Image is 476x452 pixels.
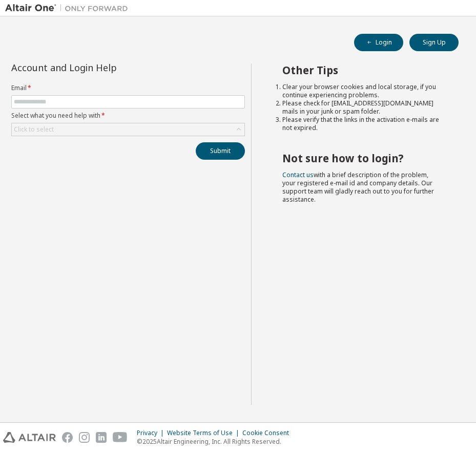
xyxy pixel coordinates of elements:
[282,63,440,77] h2: Other Tips
[282,83,440,99] li: Clear your browser cookies and local storage, if you continue experiencing problems.
[5,3,133,13] img: Altair One
[96,432,107,443] img: linkedin.svg
[282,170,434,204] span: with a brief description of the problem, your registered e-mail id and company details. Our suppo...
[12,123,244,136] div: Click to select
[282,170,314,179] a: Contact us
[282,116,440,132] li: Please verify that the links in the activation e-mails are not expired.
[196,142,245,160] button: Submit
[113,432,128,443] img: youtube.svg
[137,429,167,437] div: Privacy
[409,34,459,51] button: Sign Up
[242,429,295,437] div: Cookie Consent
[79,432,90,443] img: instagram.svg
[14,125,54,134] div: Click to select
[282,99,440,116] li: Please check for [EMAIL_ADDRESS][DOMAIN_NAME] mails in your junk or spam folder.
[354,34,403,51] button: Login
[3,432,56,443] img: altair_logo.svg
[11,112,245,120] label: Select what you need help with
[167,429,242,437] div: Website Terms of Use
[137,437,295,446] p: © 2025 Altair Engineering, Inc. All Rights Reserved.
[282,152,440,165] h2: Not sure how to login?
[11,84,245,92] label: Email
[11,63,198,72] div: Account and Login Help
[62,432,73,443] img: facebook.svg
